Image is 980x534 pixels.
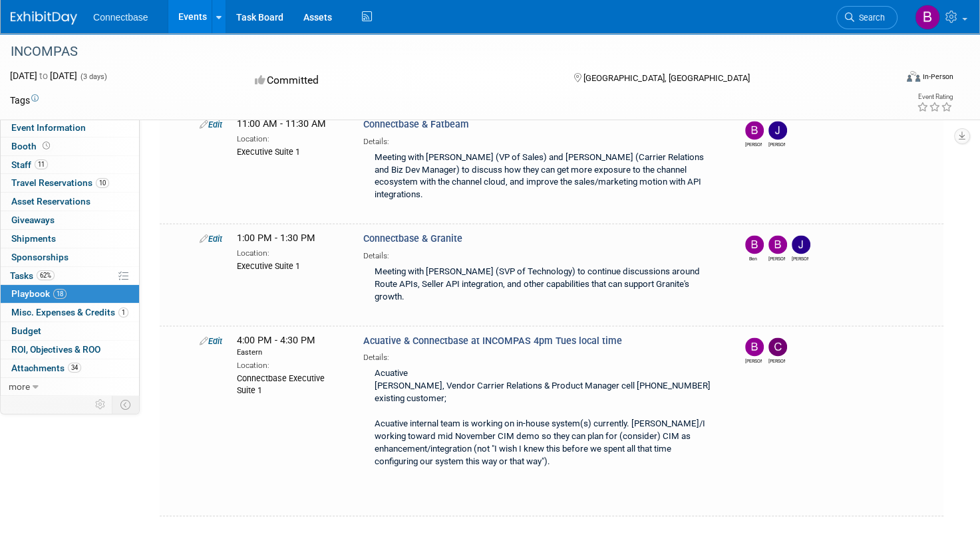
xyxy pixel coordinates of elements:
div: Details: [363,246,722,262]
img: Brian Maggiacomo [915,5,940,30]
span: 4:00 PM - 4:30 PM [237,335,343,358]
span: 11:00 AM - 11:30 AM [237,118,326,130]
a: Edit [200,336,222,346]
span: Event Information [11,122,86,133]
td: Tags [10,94,39,107]
span: Travel Reservations [11,177,109,188]
span: Tasks [10,270,55,281]
span: 10 [96,178,109,188]
span: Sponsorships [11,252,69,262]
img: Brian Maggiacomo [745,337,764,356]
a: Search [836,6,898,29]
div: Acuative [PERSON_NAME], Vendor Carrier Relations & Product Manager cell [PHONE_NUMBER] existing c... [363,363,722,499]
span: 34 [68,363,81,373]
span: Booth [11,141,53,151]
span: Booth not reserved yet [40,141,53,151]
div: Details: [363,348,722,363]
div: John Reumann [792,254,808,262]
div: Ben Edmond [745,254,762,262]
div: Location: [237,246,343,259]
div: Meeting with [PERSON_NAME] (SVP of Technology) to continue discussions around Route APIs, Seller ... [363,262,722,309]
span: Playbook [11,288,67,299]
span: (3 days) [79,72,107,81]
span: Budget [11,325,41,336]
a: Staff11 [1,156,139,174]
span: 62% [37,270,55,280]
a: Budget [1,322,139,340]
a: Shipments [1,230,139,248]
div: Location: [237,132,343,145]
span: Connectbase & Granite [363,233,462,244]
span: Giveaways [11,215,55,225]
span: more [9,381,30,392]
a: Edit [200,234,222,244]
span: Asset Reservations [11,196,90,207]
div: Executive Suite 1 [237,145,343,158]
div: Details: [363,132,722,147]
a: Tasks62% [1,267,139,285]
a: more [1,378,139,396]
div: INCOMPAS [6,40,873,64]
div: Brian Maggiacomo [768,254,785,262]
span: Attachments [11,363,81,373]
span: Acuative & Connectbase at INCOMPAS 4pm Tues local time [363,335,622,347]
div: Connectbase Executive Suite 1 [237,371,343,397]
div: John Reumann [768,139,785,148]
img: ExhibitDay [11,11,77,25]
img: Colleen Gallagher [768,337,787,356]
a: Travel Reservations10 [1,174,139,192]
a: Booth [1,137,139,155]
img: John Reumann [792,235,810,254]
td: Personalize Event Tab Strip [89,396,112,413]
img: Brian Maggiacomo [768,235,787,254]
a: Edit [200,120,222,130]
div: Eastern [237,347,343,358]
a: Sponsorships [1,248,139,266]
span: Search [854,13,885,23]
span: [GEOGRAPHIC_DATA], [GEOGRAPHIC_DATA] [583,73,750,83]
div: Event Rating [917,94,953,100]
div: Location: [237,358,343,371]
a: Attachments34 [1,359,139,377]
span: Staff [11,159,48,170]
span: 18 [53,289,67,299]
img: Brian Maggiacomo [745,121,764,139]
div: Brian Maggiacomo [745,139,762,148]
td: Toggle Event Tabs [112,396,140,413]
div: Colleen Gallagher [768,356,785,365]
span: ROI, Objectives & ROO [11,344,100,355]
a: Misc. Expenses & Credits1 [1,304,139,321]
div: Committed [251,69,552,92]
img: John Reumann [768,121,787,139]
a: ROI, Objectives & ROO [1,341,139,359]
a: Event Information [1,119,139,137]
span: Connectbase & Fatbeam [363,119,469,130]
img: Format-Inperson.png [907,71,920,82]
span: Misc. Expenses & Credits [11,307,128,317]
div: Meeting with [PERSON_NAME] (VP of Sales) and [PERSON_NAME] (Carrier Relations and Biz Dev Manager... [363,147,722,207]
span: to [37,70,50,81]
span: 1 [118,308,128,317]
span: Shipments [11,233,56,244]
div: Executive Suite 1 [237,259,343,272]
span: 1:00 PM - 1:30 PM [237,232,315,244]
img: Ben Edmond [745,235,764,254]
a: Asset Reservations [1,193,139,211]
a: Giveaways [1,211,139,229]
span: 11 [35,159,48,169]
span: Connectbase [93,12,148,23]
div: Brian Maggiacomo [745,356,762,365]
a: Playbook18 [1,285,139,303]
div: In-Person [922,72,953,82]
div: Event Format [813,69,953,89]
span: [DATE] [DATE] [10,70,77,81]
